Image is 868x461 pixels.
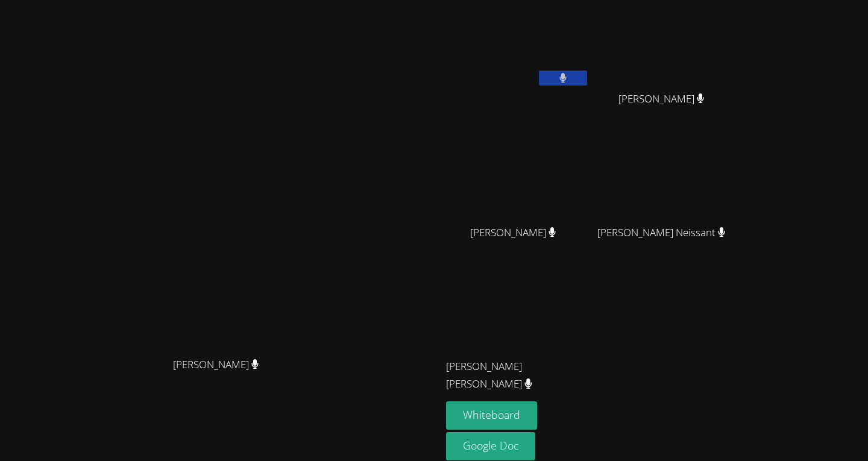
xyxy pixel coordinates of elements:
[470,224,556,242] span: [PERSON_NAME]
[173,356,259,374] span: [PERSON_NAME]
[618,90,705,108] span: [PERSON_NAME]
[446,432,535,460] a: Google Doc
[446,401,537,430] button: Whiteboard
[446,358,580,393] span: [PERSON_NAME] [PERSON_NAME]
[597,224,726,242] span: [PERSON_NAME] Neissant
